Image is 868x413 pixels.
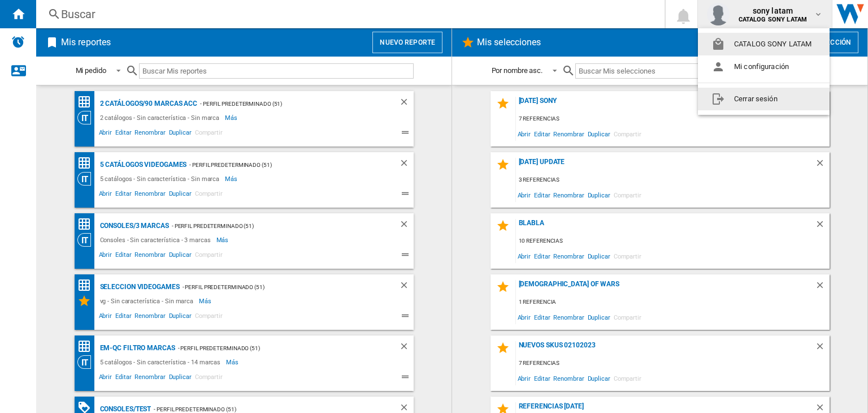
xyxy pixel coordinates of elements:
[698,88,830,110] button: Cerrar sesión
[698,33,830,55] button: CATALOG SONY LATAM
[698,55,830,78] button: Mi configuración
